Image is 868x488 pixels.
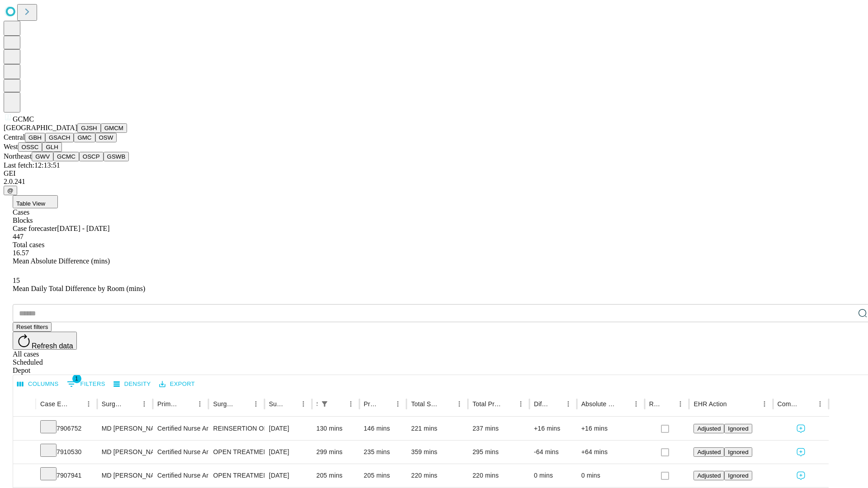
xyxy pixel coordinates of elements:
[72,374,81,383] span: 1
[502,398,514,410] button: Sort
[42,142,61,152] button: GLH
[801,398,814,410] button: Sort
[125,398,138,410] button: Sort
[13,332,77,350] button: Refresh data
[157,464,204,487] div: Certified Nurse Anesthetist
[101,123,127,133] button: GMCM
[213,417,259,440] div: REINSERTION OF SPINAL INSTRUMENTATION
[581,400,616,408] div: Absolute Difference
[193,398,206,410] button: Menu
[102,464,148,487] div: MD [PERSON_NAME] [PERSON_NAME] Md
[724,471,752,480] button: Ignored
[7,187,14,194] span: @
[13,322,52,332] button: Reset filters
[102,417,148,440] div: MD [PERSON_NAME] [PERSON_NAME] Md
[13,225,57,232] span: Case forecaster
[138,398,151,410] button: Menu
[697,472,721,479] span: Adjusted
[297,398,310,410] button: Menu
[4,143,18,150] span: West
[453,398,466,410] button: Menu
[661,398,674,410] button: Sort
[269,441,307,464] div: [DATE]
[724,424,752,433] button: Ignored
[318,398,331,410] div: 1 active filter
[284,398,297,410] button: Sort
[13,115,34,123] span: GCMC
[269,464,307,487] div: [DATE]
[4,169,864,178] div: GEI
[102,400,124,408] div: Surgeon Name
[364,417,402,440] div: 146 mins
[13,233,24,240] span: 447
[440,398,453,410] button: Sort
[45,133,74,142] button: GSACH
[25,133,45,142] button: GBH
[728,425,748,432] span: Ignored
[213,400,236,408] div: Surgery Name
[74,133,95,142] button: GMC
[32,342,73,350] span: Refresh data
[4,124,77,131] span: [GEOGRAPHIC_DATA]
[4,186,17,195] button: @
[57,225,109,232] span: [DATE] - [DATE]
[562,398,575,410] button: Menu
[157,417,204,440] div: Certified Nurse Anesthetist
[237,398,250,410] button: Sort
[18,142,42,152] button: OSSC
[269,400,283,408] div: Surgery Date
[213,441,259,464] div: OPEN TREATMENT PROXIMAL [MEDICAL_DATA] BICONDYLAR
[13,277,20,284] span: 15
[693,471,724,480] button: Adjusted
[674,398,687,410] button: Menu
[617,398,630,410] button: Sort
[18,421,31,437] button: Expand
[111,377,153,391] button: Density
[213,464,259,487] div: OPEN TREATMENT OF [MEDICAL_DATA](S) WITH [MEDICAL_DATA], INCLUDES THORACOSCOPIC VISUALIZATION WHE...
[534,441,572,464] div: -64 mins
[77,123,101,133] button: GJSH
[316,417,355,440] div: 130 mins
[18,468,31,484] button: Expand
[758,398,771,410] button: Menu
[364,441,402,464] div: 235 mins
[472,441,525,464] div: 295 mins
[411,400,439,408] div: Total Scheduled Duration
[316,400,317,408] div: Scheduled In Room Duration
[728,398,741,410] button: Sort
[778,400,800,408] div: Comments
[693,447,724,457] button: Adjusted
[104,152,129,161] button: GSWB
[549,398,562,410] button: Sort
[40,400,69,408] div: Case Epic Id
[728,472,748,479] span: Ignored
[364,400,378,408] div: Predicted In Room Duration
[814,398,826,410] button: Menu
[157,441,204,464] div: Certified Nurse Anesthetist
[728,449,748,455] span: Ignored
[472,400,501,408] div: Total Predicted Duration
[379,398,392,410] button: Sort
[15,377,61,391] button: Select columns
[70,398,82,410] button: Sort
[581,464,640,487] div: 0 mins
[318,398,331,410] button: Show filters
[53,152,79,161] button: GCMC
[392,398,404,410] button: Menu
[411,417,463,440] div: 221 mins
[40,417,93,440] div: 7906752
[250,398,262,410] button: Menu
[514,398,527,410] button: Menu
[472,417,525,440] div: 237 mins
[181,398,193,410] button: Sort
[581,417,640,440] div: +16 mins
[649,400,661,408] div: Resolved in EHR
[157,377,197,391] button: Export
[534,400,548,408] div: Difference
[693,424,724,433] button: Adjusted
[316,464,355,487] div: 205 mins
[693,400,726,408] div: EHR Action
[13,241,44,249] span: Total cases
[697,449,721,455] span: Adjusted
[82,398,95,410] button: Menu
